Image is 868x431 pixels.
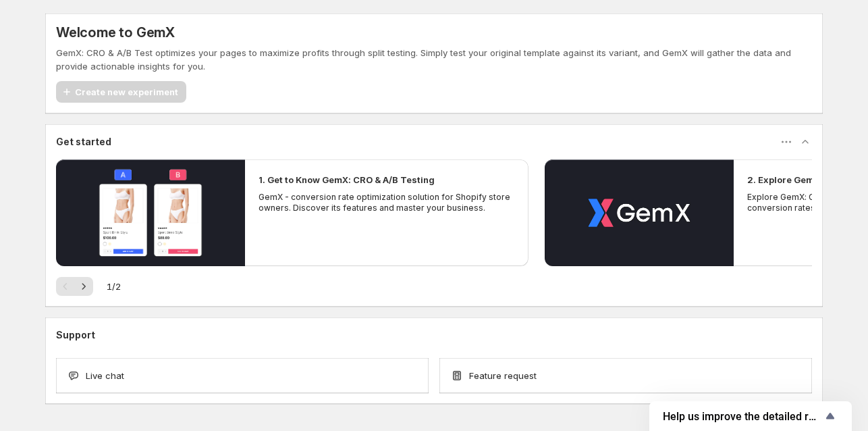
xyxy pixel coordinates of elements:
span: Help us improve the detailed report for A/B campaigns [663,410,822,423]
h3: Get started [56,135,111,149]
h3: Support [56,328,95,342]
p: GemX: CRO & A/B Test optimizes your pages to maximize profits through split testing. Simply test ... [56,46,812,73]
nav: Pagination [56,277,93,296]
button: Play video [545,159,734,266]
span: 1 / 2 [107,280,121,293]
h2: 1. Get to Know GemX: CRO & A/B Testing [259,173,435,186]
button: Show survey - Help us improve the detailed report for A/B campaigns [663,408,838,424]
button: Play video [56,159,245,266]
span: Live chat [86,369,124,382]
p: GemX - conversion rate optimization solution for Shopify store owners. Discover its features and ... [259,192,515,213]
button: Next [74,277,93,296]
span: Feature request [469,369,537,382]
h5: Welcome to GemX [56,24,175,41]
